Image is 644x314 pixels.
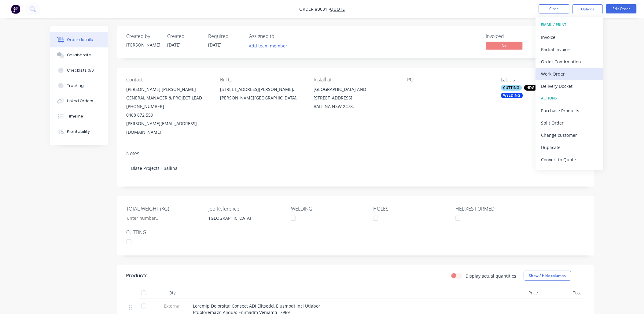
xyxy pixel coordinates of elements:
div: Price [496,287,541,299]
button: Duplicate [536,141,603,153]
label: Display actual quantities [466,273,517,279]
div: Change customer [541,131,598,140]
div: Total [541,287,585,299]
div: Order details [67,37,93,43]
div: Invoiced [486,33,532,39]
button: Show / Hide columns [524,271,571,281]
div: Labels [501,77,585,83]
button: Profitability [50,124,108,139]
div: Partial Invoice [541,45,598,54]
button: Edit Order [606,4,637,13]
button: Timeline [50,109,108,124]
div: Collaborate [67,52,91,58]
div: Assigned to [249,33,311,39]
div: Duplicate [541,143,598,152]
div: Timeline [67,114,83,119]
div: Invoice [541,33,598,42]
div: Tracking [67,83,84,88]
div: [PERSON_NAME] [127,42,160,48]
div: Checklists 0/0 [67,68,94,73]
button: Collaborate [50,47,108,63]
div: BALLINA NSW 2478, [314,102,397,111]
div: Install at [314,77,397,83]
label: Job Reference [209,205,285,212]
button: ACTIONS [536,92,603,104]
div: [PHONE_NUMBER] [127,102,210,111]
button: Change customer [536,129,603,141]
button: EMAIL / PRINT [536,19,603,31]
div: Blaze Projects - Ballina [127,159,585,178]
div: Order Confirmation [541,57,598,66]
div: Archive [541,167,598,176]
button: Options [572,4,603,14]
div: Qty [154,287,191,299]
div: [PERSON_NAME][GEOGRAPHIC_DATA], [220,94,304,102]
label: WELDING [291,205,367,212]
button: Add team member [249,42,291,50]
button: Order Confirmation [536,55,603,68]
button: Archive [536,166,603,178]
div: [STREET_ADDRESS][PERSON_NAME],[PERSON_NAME][GEOGRAPHIC_DATA], [220,85,304,105]
div: Work Order [541,69,598,78]
button: Purchase Products [536,104,603,117]
div: Products [127,272,148,279]
span: [DATE] [208,42,222,48]
label: HELIXES FORMED [455,205,532,212]
button: Close [539,4,569,13]
div: Linked Orders [67,98,93,104]
button: Convert to Quote [536,153,603,166]
div: Delivery Docket [541,82,598,91]
span: External [156,303,188,309]
div: Notes [127,151,585,156]
label: HOLES [373,205,450,212]
div: HDG [524,85,537,91]
button: Invoice [536,31,603,43]
input: Enter number... [122,214,203,223]
div: EMAIL / PRINT [541,21,598,29]
div: [PERSON_NAME] [PERSON_NAME] GENERAL MANAGER & PROJECT LEAD [127,85,210,102]
div: WELDING [501,93,523,98]
button: Partial Invoice [536,43,603,55]
div: Split Order [541,118,598,127]
div: PO [407,77,491,83]
div: Bill to [220,77,304,83]
div: Created by [127,33,160,39]
a: Quote [330,6,345,12]
div: [GEOGRAPHIC_DATA] AND [STREET_ADDRESS] [314,85,397,102]
div: ACTIONS [541,94,598,102]
div: [GEOGRAPHIC_DATA] AND [STREET_ADDRESS]BALLINA NSW 2478, [314,85,397,111]
div: [STREET_ADDRESS][PERSON_NAME], [220,85,304,94]
button: Work Order [536,68,603,80]
label: CUTTING [127,229,203,236]
div: Contact [127,77,210,83]
div: Convert to Quote [541,155,598,164]
button: Split Order [536,117,603,129]
button: Tracking [50,78,108,93]
div: Profitability [67,129,90,134]
button: Order details [50,32,108,47]
span: [DATE] [167,42,181,48]
label: TOTAL WEIGHT (KG) [127,205,203,212]
button: Delivery Docket [536,80,603,92]
div: [PERSON_NAME] [PERSON_NAME] GENERAL MANAGER & PROJECT LEAD[PHONE_NUMBER]0488 872 559[PERSON_NAME]... [127,85,210,136]
button: Linked Orders [50,93,108,109]
img: Factory [11,5,20,14]
div: [PERSON_NAME][EMAIL_ADDRESS][DOMAIN_NAME] [127,119,210,136]
div: Required [208,33,242,39]
button: Add team member [246,42,291,50]
span: No [486,42,523,49]
div: [GEOGRAPHIC_DATA] [204,214,281,222]
div: 0488 872 559 [127,111,210,119]
div: Purchase Products [541,106,598,115]
div: CUTTING [501,85,522,91]
span: Order #3031 - [299,6,330,12]
button: Checklists 0/0 [50,63,108,78]
div: Created [167,33,201,39]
